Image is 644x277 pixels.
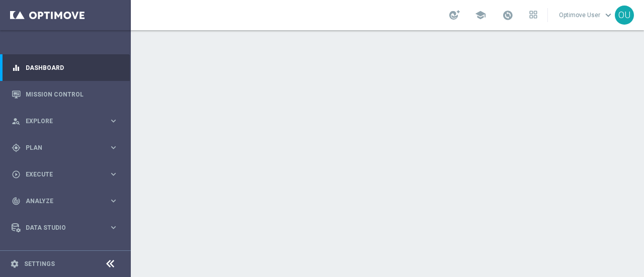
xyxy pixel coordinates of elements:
div: Data Studio [12,223,109,232]
i: keyboard_arrow_right [109,143,118,152]
button: play_circle_outline Execute keyboard_arrow_right [11,170,119,178]
div: Explore [12,117,109,126]
span: Data Studio [26,225,109,231]
i: keyboard_arrow_right [109,196,118,206]
i: track_changes [12,197,21,206]
div: OU [615,6,634,25]
span: school [475,10,486,21]
i: play_circle_outline [12,170,21,179]
i: gps_fixed [12,143,21,152]
i: settings [10,259,19,268]
div: Plan [12,143,109,152]
i: keyboard_arrow_right [109,223,118,232]
i: keyboard_arrow_right [109,116,118,126]
span: Execute [26,171,109,177]
button: Data Studio keyboard_arrow_right [11,224,119,232]
a: Dashboard [26,54,118,81]
a: Optimove Userkeyboard_arrow_down [558,8,615,23]
div: Dashboard [12,54,118,81]
a: Mission Control [26,81,118,108]
div: Execute [12,170,109,179]
i: lightbulb [12,250,21,259]
button: equalizer Dashboard [11,64,119,72]
button: gps_fixed Plan keyboard_arrow_right [11,144,119,152]
div: Mission Control [12,81,118,108]
i: equalizer [12,63,21,72]
i: person_search [12,117,21,126]
span: Analyze [26,198,109,204]
a: Settings [24,261,55,267]
span: keyboard_arrow_down [603,10,614,21]
span: Explore [26,118,109,124]
div: Analyze [12,197,109,206]
div: Optibot [12,241,118,267]
span: Plan [26,145,109,151]
a: Optibot [26,241,105,267]
button: person_search Explore keyboard_arrow_right [11,117,119,125]
button: Mission Control [11,90,119,99]
button: track_changes Analyze keyboard_arrow_right [11,197,119,205]
i: keyboard_arrow_right [109,169,118,179]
